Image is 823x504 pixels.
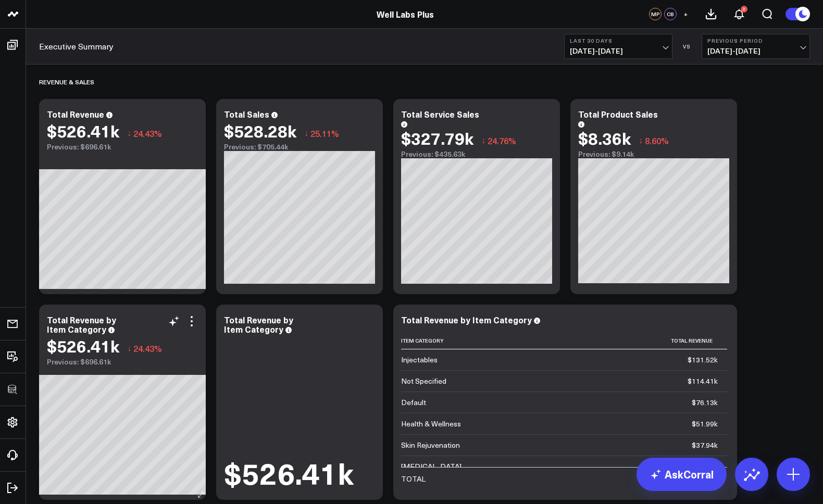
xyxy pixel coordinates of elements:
span: [DATE] - [DATE] [707,47,804,55]
div: VS [678,43,696,49]
div: $114.41k [688,376,718,386]
div: 2 [741,6,747,12]
div: Revenue & Sales [39,70,94,94]
span: [DATE] - [DATE] [570,47,667,55]
span: 24.43% [133,343,162,354]
div: Total Product Sales [578,108,658,120]
div: CB [664,8,677,20]
a: Executive Summary [39,41,114,52]
div: $327.79k [401,129,473,147]
span: 8.60% [645,135,669,146]
span: 25.11% [310,128,339,139]
div: Skin Rejuvenation [401,440,460,450]
div: Previous: $696.61k [47,358,198,366]
div: [MEDICAL_DATA] [401,461,462,472]
div: $526.41k [47,121,119,140]
span: ↓ [639,134,643,147]
button: Previous Period[DATE]-[DATE] [702,34,810,59]
div: MP [649,8,662,20]
div: $526.41k [224,458,354,487]
div: Previous: $9.14k [578,150,729,158]
b: Last 30 Days [570,37,667,44]
div: Not Specified [401,376,446,386]
div: $528.28k [224,121,296,140]
div: $76.13k [692,397,718,408]
div: Injectables [401,355,438,365]
span: ↓ [304,127,308,140]
div: Total Revenue [47,108,104,120]
div: Total Revenue by Item Category [224,314,293,335]
button: Last 30 Days[DATE]-[DATE] [564,34,672,59]
div: Previous: $705.44k [224,143,375,151]
div: Default [401,397,426,408]
div: $37.94k [692,440,718,450]
div: $8.36k [578,129,631,147]
th: Total Revenue [505,332,727,349]
b: Previous Period [707,37,804,44]
span: + [683,10,688,18]
span: ↓ [481,134,485,147]
div: Previous: $696.61k [47,143,198,151]
div: $51.99k [692,419,718,429]
div: Total Sales [224,108,269,120]
button: + [679,8,692,20]
div: Previous: $435.63k [401,150,552,158]
span: 24.43% [133,128,162,139]
div: $131.52k [688,355,718,365]
div: Total Service Sales [401,108,479,120]
div: Total Revenue by Item Category [401,314,532,325]
a: Well Labs Plus [377,8,434,20]
div: Health & Wellness [401,419,461,429]
span: ↓ [127,127,131,140]
div: Total Revenue by Item Category [47,314,116,335]
a: AskCorral [637,458,727,491]
span: ↓ [127,342,131,355]
th: Item Category [401,332,505,349]
span: 24.76% [488,135,516,146]
div: $526.41k [47,336,119,355]
div: TOTAL [401,474,426,484]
